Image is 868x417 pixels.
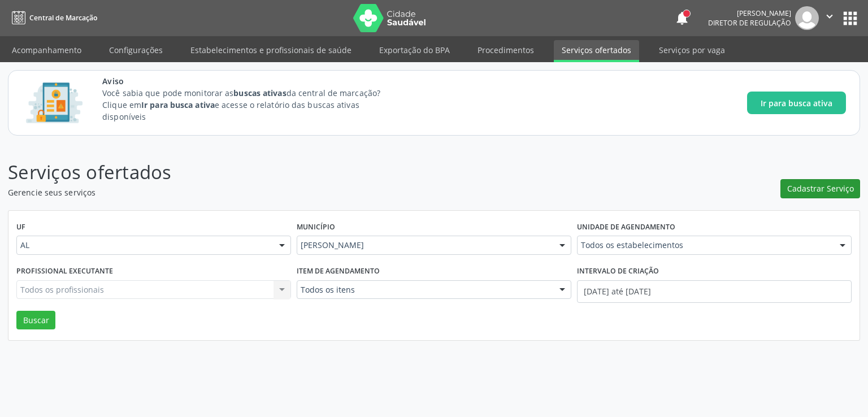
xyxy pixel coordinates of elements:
i:  [823,10,836,23]
a: Central de Marcação [8,8,97,27]
img: img [795,6,819,30]
span: Cadastrar Serviço [787,183,854,194]
label: Município [297,219,335,236]
label: Profissional executante [16,263,113,280]
a: Configurações [101,40,171,60]
p: Gerencie seus serviços [8,186,605,198]
span: Todos os estabelecimentos [581,240,828,251]
button: Ir para busca ativa [747,92,846,114]
a: Serviços por vaga [651,40,733,60]
span: Central de Marcação [29,13,97,23]
a: Estabelecimentos e profissionais de saúde [183,40,359,60]
button: apps [840,8,860,28]
span: Diretor de regulação [708,18,791,28]
a: Procedimentos [470,40,542,60]
span: Todos os itens [301,284,548,296]
p: Serviços ofertados [8,158,605,186]
input: Selecione um intervalo [577,280,852,303]
button: notifications [674,10,690,26]
img: Imagem de CalloutCard [22,77,86,128]
a: Acompanhamento [4,40,89,60]
div: [PERSON_NAME] [708,8,791,18]
span: Aviso [102,75,401,87]
span: Ir para busca ativa [761,97,832,109]
label: UF [16,219,25,236]
label: Item de agendamento [297,263,380,280]
button: Buscar [16,311,55,330]
label: Intervalo de criação [577,263,659,280]
button: Cadastrar Serviço [780,179,860,198]
a: Serviços ofertados [554,40,639,62]
a: Exportação do BPA [371,40,458,60]
strong: buscas ativas [233,88,286,98]
button:  [819,6,840,30]
span: [PERSON_NAME] [301,240,548,251]
strong: Ir para busca ativa [141,99,215,110]
p: Você sabia que pode monitorar as da central de marcação? Clique em e acesse o relatório das busca... [102,87,401,123]
span: AL [20,240,268,251]
label: Unidade de agendamento [577,219,675,236]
